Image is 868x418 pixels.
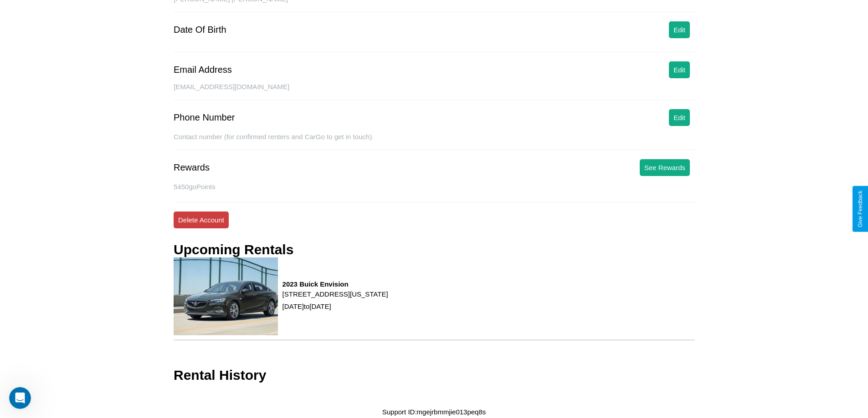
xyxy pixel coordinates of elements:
[174,83,694,100] div: [EMAIL_ADDRESS][DOMAIN_NAME]
[282,280,388,288] h3: 2023 Buick Envision
[174,368,266,383] h3: Rental History
[174,65,232,75] div: Email Address
[640,159,690,176] button: See Rewards
[282,300,388,312] p: [DATE] to [DATE]
[382,406,486,418] p: Support ID: mgejrbmmjie013peq8s
[282,288,388,300] p: [STREET_ADDRESS][US_STATE]
[857,191,863,227] div: Give Feedback
[174,257,278,335] img: rental
[9,387,31,409] iframe: Intercom live chat
[174,242,293,257] h3: Upcoming Rentals
[174,181,694,193] p: 5450 goPoints
[669,109,690,126] button: Edit
[174,162,210,173] div: Rewards
[174,212,229,228] button: Delete Account
[669,61,690,78] button: Edit
[669,21,690,38] button: Edit
[174,25,226,35] div: Date Of Birth
[174,112,235,123] div: Phone Number
[174,133,694,150] div: Contact number (for confirmed renters and CarGo to get in touch).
